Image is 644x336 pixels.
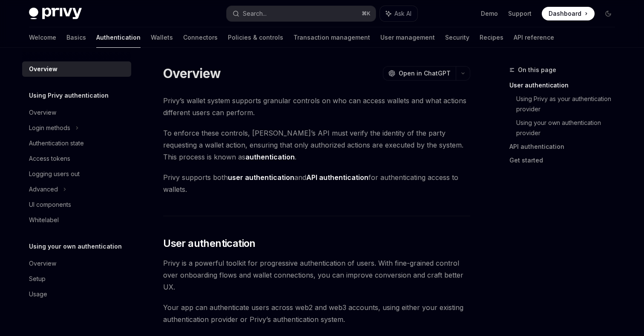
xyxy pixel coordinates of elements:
a: User authentication [509,78,622,92]
a: Transaction management [293,27,370,48]
h5: Using Privy authentication [29,90,109,101]
a: Welcome [29,27,56,48]
a: User management [380,27,435,48]
span: User authentication [163,237,256,250]
span: Ask AI [394,9,411,18]
div: Setup [29,274,46,284]
span: Open in ChatGPT [399,69,451,78]
span: On this page [518,65,556,75]
h1: Overview [163,66,221,81]
span: Privy is a powerful toolkit for progressive authentication of users. With fine-grained control ov... [163,257,470,293]
strong: authentication [245,153,295,161]
a: Overview [22,61,131,77]
a: Demo [481,9,498,18]
div: Login methods [29,123,70,133]
div: Overview [29,107,56,118]
div: Search... [243,9,267,19]
button: Search...⌘K [227,6,376,21]
a: Whitelabel [22,212,131,228]
a: Dashboard [542,7,595,20]
div: Logging users out [29,169,80,179]
button: Toggle dark mode [601,7,615,20]
span: Privy supports both and for authenticating access to wallets. [163,171,470,195]
div: Access tokens [29,154,70,164]
a: Wallets [151,27,173,48]
div: Usage [29,289,47,299]
a: Logging users out [22,166,131,182]
a: Using Privy as your authentication provider [516,92,622,116]
a: API authentication [509,140,622,154]
a: Overview [22,256,131,271]
span: ⌘ K [362,10,371,17]
a: Access tokens [22,151,131,166]
a: Get started [509,154,622,167]
a: Setup [22,271,131,287]
a: Using your own authentication provider [516,116,622,140]
a: Basics [66,27,86,48]
strong: user authentication [228,173,294,182]
div: Whitelabel [29,215,59,225]
div: UI components [29,200,71,210]
a: Recipes [480,27,503,48]
div: Authentication state [29,138,84,148]
div: Overview [29,258,56,269]
span: Privy’s wallet system supports granular controls on who can access wallets and what actions diffe... [163,95,470,119]
a: Authentication state [22,136,131,151]
a: Security [445,27,469,48]
h5: Using your own authentication [29,241,122,252]
div: Overview [29,64,57,74]
div: Advanced [29,184,58,194]
span: Your app can authenticate users across web2 and web3 accounts, using either your existing authent... [163,301,470,325]
button: Ask AI [380,6,417,21]
a: Policies & controls [228,27,283,48]
strong: API authentication [306,173,368,182]
a: Connectors [183,27,218,48]
a: API reference [514,27,554,48]
a: Support [508,9,532,18]
span: Dashboard [549,9,581,18]
a: Usage [22,287,131,302]
img: dark logo [29,8,82,20]
button: Open in ChatGPT [383,66,456,81]
a: Overview [22,105,131,120]
a: UI components [22,197,131,212]
a: Authentication [96,27,141,48]
span: To enforce these controls, [PERSON_NAME]’s API must verify the identity of the party requesting a... [163,127,470,163]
